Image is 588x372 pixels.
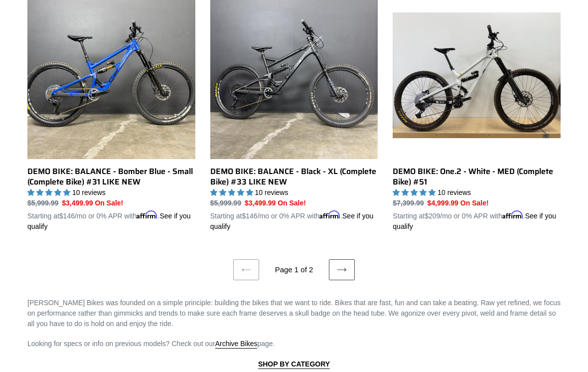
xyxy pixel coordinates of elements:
span: Looking for specs or info on previous models? Check out our page. [27,340,275,349]
li: Page 1 of 2 [261,265,327,276]
p: [PERSON_NAME] Bikes was founded on a simple principle: building the bikes that we want to ride. B... [27,298,561,330]
a: SHOP BY CATEGORY [258,361,330,370]
a: Archive Bikes [215,340,258,349]
strong: SHOP BY CATEGORY [258,361,330,369]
